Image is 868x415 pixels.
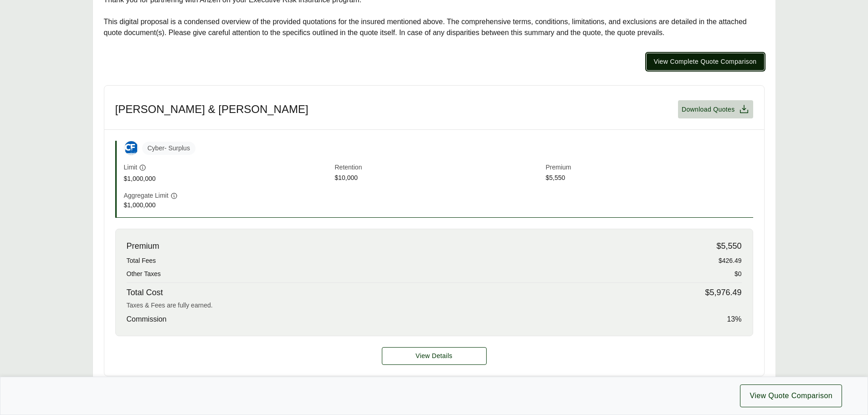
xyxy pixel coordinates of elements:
[382,347,487,365] button: View Details
[115,102,308,116] h3: [PERSON_NAME] & [PERSON_NAME]
[127,256,156,266] span: Total Fees
[654,57,757,67] span: View Complete Quote Comparison
[124,200,331,210] span: $1,000,000
[335,173,542,184] span: $10,000
[142,142,195,155] span: Cyber - Surplus
[382,347,487,365] a: Crum & Forster details
[546,163,753,173] span: Premium
[124,191,169,200] span: Aggregate Limit
[546,173,753,184] span: $5,550
[335,163,542,173] span: Retention
[719,256,742,266] span: $426.49
[734,269,742,279] span: $0
[127,240,159,252] span: Premium
[740,384,842,407] button: View Quote Comparison
[682,105,735,114] span: Download Quotes
[416,351,452,361] span: View Details
[646,53,765,71] button: View Complete Quote Comparison
[678,100,753,118] button: Download Quotes
[124,174,331,184] span: $1,000,000
[124,163,138,172] span: Limit
[127,301,742,310] div: Taxes & Fees are fully earned.
[705,287,741,299] span: $5,976.49
[727,314,741,325] span: 13 %
[716,240,741,252] span: $5,550
[750,390,832,401] span: View Quote Comparison
[127,287,163,299] span: Total Cost
[124,141,138,155] img: Crum & Forster
[127,269,161,279] span: Other Taxes
[127,314,167,325] span: Commission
